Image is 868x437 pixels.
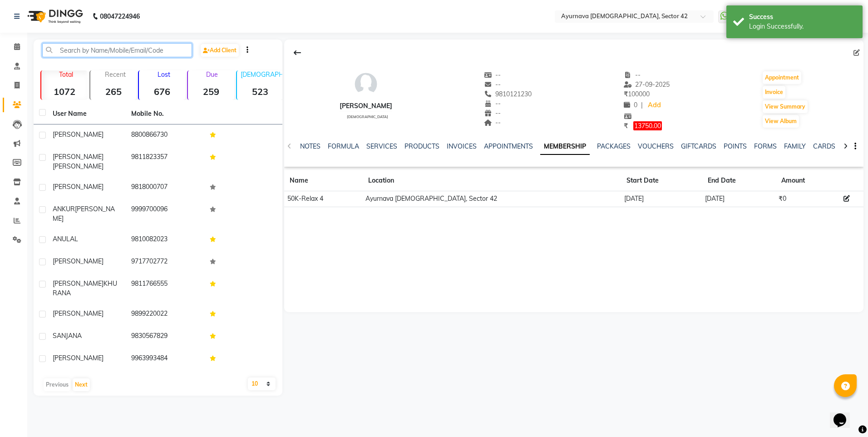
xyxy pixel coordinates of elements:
a: FORMULA [328,142,359,150]
a: MEMBERSHIP [540,139,590,155]
input: Search by Name/Mobile/Email/Code [42,43,192,57]
a: Add [646,99,662,112]
span: [PERSON_NAME] [53,309,104,318]
span: 0 [624,101,637,109]
a: CARDS [813,142,835,150]
span: [DEMOGRAPHIC_DATA] [347,114,388,119]
th: Mobile No. [126,104,204,124]
td: 9717702772 [126,251,204,273]
span: 27-09-2025 [624,80,670,89]
img: avatar [352,70,380,98]
span: -- [484,71,501,79]
img: logo [23,4,85,29]
span: 100000 [624,90,650,98]
p: [DEMOGRAPHIC_DATA] [241,70,283,79]
span: ANU [53,235,66,243]
span: ₹ [624,90,628,98]
span: -- [624,71,641,79]
span: SANJANA [53,332,82,340]
button: Next [73,378,90,391]
span: 13750.00 [633,121,662,130]
strong: 1072 [41,86,88,97]
span: [PERSON_NAME] [53,279,104,288]
div: Back to Client [288,44,307,61]
div: Login Successfully. [749,22,856,31]
span: [PERSON_NAME] [53,153,104,161]
td: 9810082023 [126,229,204,251]
span: 9810121230 [484,90,532,98]
strong: 523 [237,86,283,97]
td: ₹0 [776,191,841,207]
span: [PERSON_NAME] [53,162,104,170]
td: 9830567829 [126,326,204,348]
span: [PERSON_NAME] [53,257,104,265]
span: ₹ [624,122,628,130]
span: -- [484,99,501,108]
span: [PERSON_NAME] [53,205,115,223]
p: Due [190,70,234,79]
td: [DATE] [621,191,702,207]
th: User Name [47,104,126,124]
a: VOUCHERS [638,142,674,150]
b: 08047224946 [100,4,140,29]
div: Success [749,12,856,22]
td: [DATE] [702,191,776,207]
a: SERVICES [366,142,397,150]
td: 9818000707 [126,177,204,199]
a: PRODUCTS [404,142,439,150]
button: View Album [763,115,799,128]
button: Appointment [763,71,801,84]
button: View Summary [763,100,808,113]
td: 9811823357 [126,147,204,177]
span: -- [484,119,501,127]
a: POINTS [724,142,747,150]
th: Location [363,170,621,191]
th: Amount [776,170,841,191]
div: [PERSON_NAME] [340,101,392,111]
span: [PERSON_NAME] [53,354,104,362]
span: | [641,100,643,110]
span: [PERSON_NAME] [53,183,104,191]
a: INVOICES [447,142,477,150]
strong: 265 [90,86,137,97]
span: LAL [66,235,78,243]
td: 9811766555 [126,273,204,303]
td: Ayurnava [DEMOGRAPHIC_DATA], Sector 42 [363,191,621,207]
strong: 676 [139,86,185,97]
span: -- [484,80,501,89]
strong: 259 [188,86,234,97]
th: Start Date [621,170,702,191]
td: 9899220022 [126,303,204,326]
p: Lost [143,70,185,79]
span: [PERSON_NAME] [53,130,104,139]
span: -- [484,109,501,117]
button: Invoice [763,86,785,99]
a: NOTES [300,142,321,150]
a: GIFTCARDS [681,142,716,150]
td: 50K-Relax 4 [284,191,363,207]
td: 9963993484 [126,348,204,370]
p: Total [45,70,88,79]
th: Name [284,170,363,191]
a: FAMILY [784,142,806,150]
span: ANKUR [53,205,75,213]
a: Add Client [201,44,239,57]
a: PACKAGES [597,142,631,150]
td: 8800866730 [126,124,204,147]
p: Recent [94,70,137,79]
th: End Date [702,170,776,191]
a: FORMS [754,142,777,150]
iframe: chat widget [830,401,859,428]
td: 9999700096 [126,199,204,229]
a: APPOINTMENTS [484,142,533,150]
